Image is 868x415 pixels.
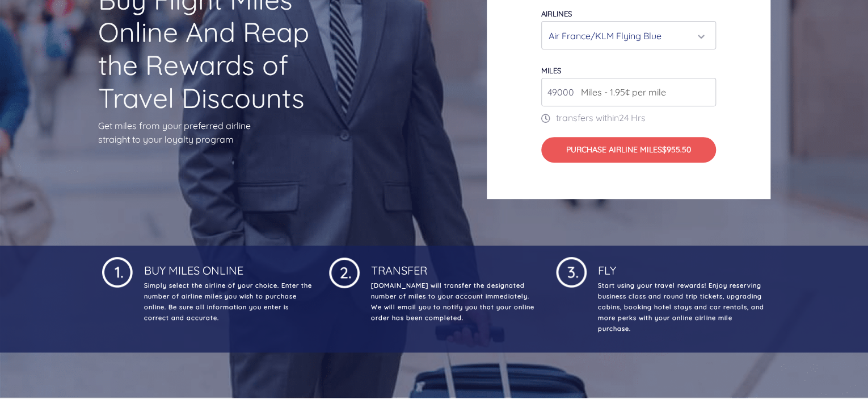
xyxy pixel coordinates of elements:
button: Purchase Airline Miles$955.50 [541,137,716,163]
p: Simply select the airline of your choice. Enter the number of airline miles you wish to purchase ... [142,280,312,323]
label: Airlines [541,9,572,18]
h4: Buy Miles Online [142,255,312,277]
p: Get miles from your preferred airline straight to your loyalty program [98,119,336,146]
h4: Transfer [369,255,539,277]
button: Air France/KLM Flying Blue [541,21,716,49]
h4: Fly [596,255,766,277]
p: transfers within [541,111,716,125]
span: Miles - 1.95¢ per mile [575,85,666,99]
span: 24 Hrs [619,112,646,123]
label: miles [541,66,561,75]
p: Start using your travel rewards! Enjoy reserving business class and round trip tickets, upgrading... [596,280,766,334]
img: 1 [556,255,587,288]
p: [DOMAIN_NAME] will transfer the designated number of miles to your account immediately. We will e... [369,280,539,323]
img: 1 [329,255,360,288]
span: $955.50 [662,144,691,155]
img: 1 [102,255,133,288]
div: Air France/KLM Flying Blue [549,25,702,47]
